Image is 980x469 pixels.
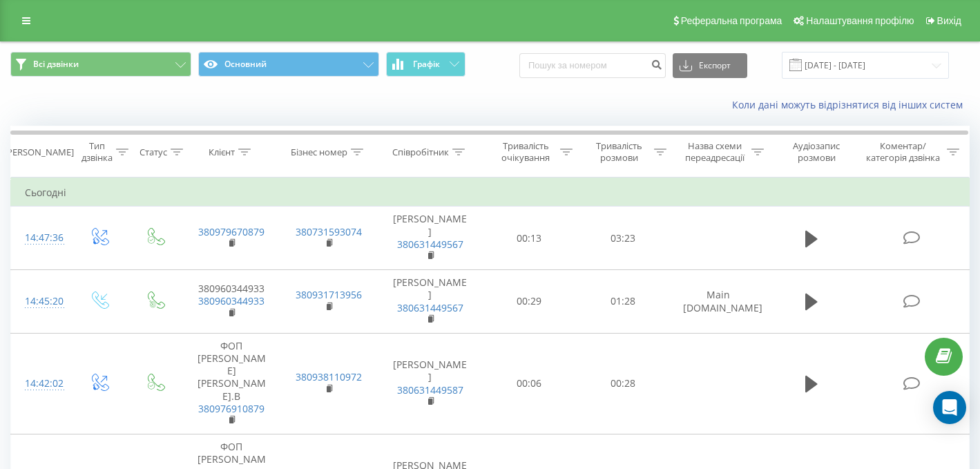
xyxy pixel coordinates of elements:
td: Сьогодні [11,179,970,207]
button: Експорт [673,53,747,78]
a: 380631449587 [397,383,463,396]
div: Open Intercom Messenger [933,391,966,424]
div: Аудіозапис розмови [780,140,854,164]
span: Реферальна програма [681,15,782,26]
div: Тип дзвінка [81,140,113,164]
td: Main [DOMAIN_NAME] [669,270,767,334]
div: Коментар/категорія дзвінка [863,140,943,164]
td: 00:29 [482,270,575,334]
button: Графік [386,52,465,77]
div: Клієнт [209,146,235,158]
span: Вихід [937,15,961,26]
span: Графік [413,59,440,69]
button: Всі дзвінки [10,52,191,77]
td: [PERSON_NAME] [378,333,483,434]
a: Коли дані можуть відрізнятися вiд інших систем [732,98,970,111]
div: Співробітник [392,146,449,158]
button: Основний [198,52,379,77]
a: 380979670879 [198,225,265,238]
input: Пошук за номером [519,53,666,78]
td: 00:06 [482,333,575,434]
div: Назва схеми переадресації [682,140,748,164]
a: 380931713956 [296,288,362,301]
span: Всі дзвінки [33,59,79,70]
div: Тривалість розмови [588,140,651,164]
a: 380731593074 [296,225,362,238]
a: 380631449567 [397,301,463,314]
div: 14:42:02 [25,370,57,397]
div: 14:47:36 [25,224,57,251]
div: 14:45:20 [25,288,57,315]
div: Бізнес номер [291,146,347,158]
div: Тривалість очікування [494,140,557,164]
a: 380938110972 [296,370,362,383]
td: ФОП [PERSON_NAME] [PERSON_NAME].В [183,333,280,434]
div: [PERSON_NAME] [4,146,74,158]
td: 380960344933 [183,270,280,334]
a: 380631449567 [397,238,463,251]
td: 03:23 [576,207,669,270]
a: 380976910879 [198,402,265,415]
div: Статус [140,146,167,158]
td: 00:13 [482,207,575,270]
td: 00:28 [576,333,669,434]
span: Налаштування профілю [806,15,914,26]
a: 380960344933 [198,294,265,307]
td: 01:28 [576,270,669,334]
td: [PERSON_NAME] [378,270,483,334]
td: [PERSON_NAME] [378,207,483,270]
